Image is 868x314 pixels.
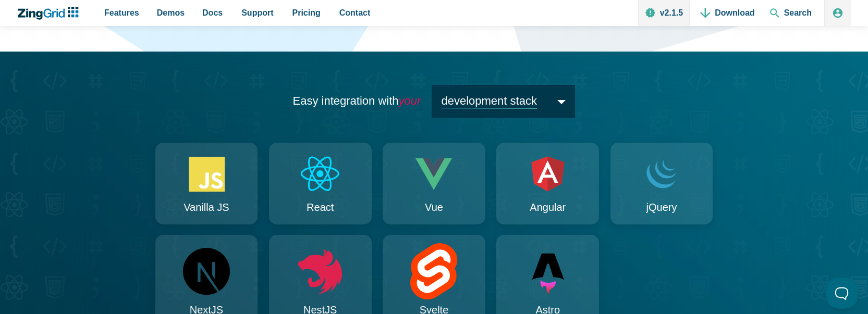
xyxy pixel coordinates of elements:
span: React [307,198,334,216]
span: Docs [202,6,223,20]
a: Vue [383,143,485,224]
span: Easy integration with [293,94,421,107]
span: Vue [425,198,443,216]
a: Vanilla JS [155,143,258,224]
span: Demos [157,6,185,20]
a: ZingChart Logo. Click to return to the homepage [17,7,84,20]
span: Support [241,6,273,20]
span: Vanilla JS [184,198,229,216]
span: Contact [339,6,371,20]
em: your [399,94,421,107]
a: Angular [496,143,599,224]
a: jQuery [610,143,713,224]
span: Angular [530,198,566,216]
span: Pricing [292,6,321,20]
a: React [269,143,372,224]
span: jQuery [646,198,677,216]
iframe: Toggle Customer Support [826,278,858,309]
span: Features [104,6,139,20]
